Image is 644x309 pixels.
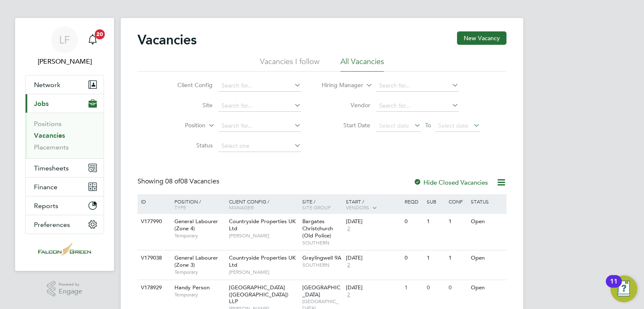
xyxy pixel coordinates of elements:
[165,177,180,185] span: 08 of
[84,26,101,53] a: 20
[322,101,370,109] label: Vendor
[322,121,370,129] label: Start Date
[34,131,65,139] a: Vacancies
[402,280,424,296] div: 1
[26,75,104,94] button: Network
[174,204,186,211] span: Type
[34,143,69,151] a: Placements
[447,214,468,229] div: 1
[413,178,488,186] label: Hide Closed Vacancies
[346,291,351,299] span: 2
[174,269,225,276] span: Temporary
[34,202,58,210] span: Reports
[229,232,298,239] span: [PERSON_NAME]
[218,80,301,92] input: Search for...
[344,194,402,215] div: Start /
[26,159,104,177] button: Timesheets
[218,140,301,152] input: Select one
[423,120,434,131] span: To
[315,81,363,90] label: Hiring Manager
[138,31,197,48] h2: Vacancies
[227,194,300,214] div: Client Config /
[447,194,468,209] div: Conf
[174,254,218,268] span: General Labourer (Zone 3)
[229,284,288,305] span: [GEOGRAPHIC_DATA] ([GEOGRAPHIC_DATA]) LLP
[26,196,104,215] button: Reports
[260,57,319,72] li: Vacancies I follow
[174,291,225,298] span: Temporary
[15,18,114,271] nav: Main navigation
[402,194,424,209] div: Reqd
[376,80,459,92] input: Search for...
[447,280,468,296] div: 0
[174,218,218,232] span: General Labourer (Zone 4)
[34,183,57,191] span: Finance
[302,262,342,268] span: SOUTHERN
[138,177,221,186] div: Showing
[34,81,60,89] span: Network
[168,194,227,214] div: Position /
[139,214,168,229] div: V177990
[402,250,424,266] div: 0
[438,122,468,129] span: Select date
[25,242,104,256] a: Go to home page
[164,101,213,109] label: Site
[402,214,424,229] div: 0
[139,194,168,209] div: ID
[229,269,298,276] span: [PERSON_NAME]
[610,281,618,292] div: 11
[300,194,344,214] div: Site /
[26,178,104,196] button: Finance
[469,194,505,209] div: Status
[47,281,83,297] a: Powered byEngage
[218,100,301,112] input: Search for...
[164,81,213,89] label: Client Config
[302,204,331,211] span: Site Group
[95,29,105,39] span: 20
[38,242,91,256] img: falcongreen-logo-retina.png
[469,280,505,296] div: Open
[26,215,104,234] button: Preferences
[157,121,205,130] label: Position
[218,120,301,132] input: Search for...
[425,194,447,209] div: Sub
[34,221,70,229] span: Preferences
[25,57,104,67] span: Luke Fox
[302,254,341,261] span: Graylingwell 9A
[174,232,225,239] span: Temporary
[379,122,409,129] span: Select date
[302,218,333,239] span: Bargates Christchurch (Old Police)
[469,214,505,229] div: Open
[346,225,351,232] span: 2
[610,276,637,302] button: Open Resource Center, 11 new notifications
[139,280,168,296] div: V178929
[346,255,400,262] div: [DATE]
[376,100,459,112] input: Search for...
[229,204,254,211] span: Manager
[302,284,340,298] span: [GEOGRAPHIC_DATA]
[346,218,400,225] div: [DATE]
[26,113,104,158] div: Jobs
[59,34,70,45] span: LF
[346,284,400,291] div: [DATE]
[425,280,447,296] div: 0
[425,250,447,266] div: 1
[174,284,210,291] span: Handy Person
[139,250,168,266] div: V179038
[25,26,104,67] a: LF[PERSON_NAME]
[59,288,82,295] span: Engage
[340,57,384,72] li: All Vacancies
[457,31,506,45] button: New Vacancy
[469,250,505,266] div: Open
[229,254,296,268] span: Countryside Properties UK Ltd
[447,250,468,266] div: 1
[164,142,213,149] label: Status
[34,100,49,108] span: Jobs
[165,177,219,185] span: 08 Vacancies
[26,94,104,113] button: Jobs
[302,239,342,246] span: SOUTHERN
[59,281,82,288] span: Powered by
[229,218,296,232] span: Countryside Properties UK Ltd
[34,164,69,172] span: Timesheets
[346,262,351,269] span: 2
